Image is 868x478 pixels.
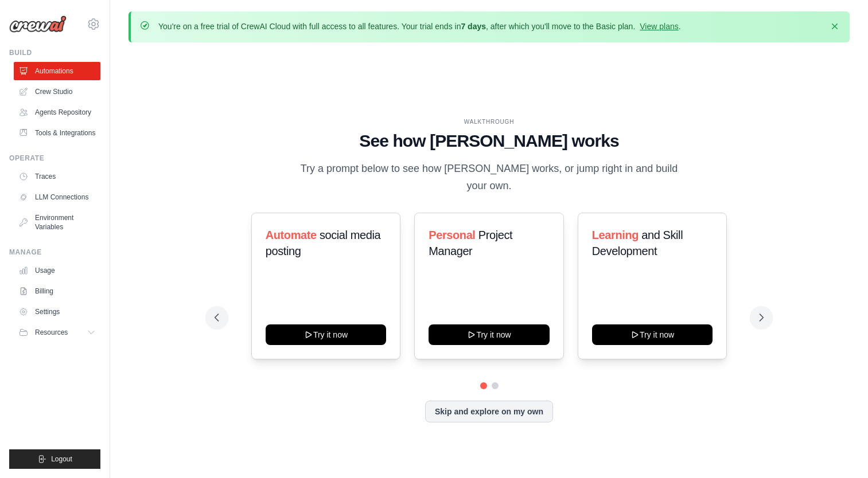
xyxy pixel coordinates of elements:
[297,160,682,194] p: Try a prompt below to see how [PERSON_NAME] works, or jump right in and build your own.
[14,323,100,342] button: Resources
[592,229,683,257] span: and Skill Development
[14,103,100,122] a: Agents Repository
[51,455,72,464] span: Logout
[266,324,387,345] button: Try it now
[461,22,486,31] strong: 7 days
[592,324,713,345] button: Try it now
[9,449,100,469] button: Logout
[14,167,100,186] a: Traces
[429,229,475,241] span: Personal
[14,209,100,236] a: Environment Variables
[14,62,100,80] a: Automations
[14,83,100,101] a: Crew Studio
[158,21,681,32] p: You're on a free trial of CrewAI Cloud with full access to all features. Your trial ends in , aft...
[425,401,553,422] button: Skip and explore on my own
[592,229,639,241] span: Learning
[14,124,100,142] a: Tools & Integrations
[9,48,100,57] div: Build
[14,188,100,206] a: LLM Connections
[215,117,764,126] div: WALKTHROUGH
[9,248,100,257] div: Manage
[429,229,512,257] span: Project Manager
[215,131,764,151] h1: See how [PERSON_NAME] works
[266,229,381,257] span: social media posting
[9,154,100,163] div: Operate
[640,22,678,31] a: View plans
[429,324,550,345] button: Try it now
[35,328,68,337] span: Resources
[14,303,100,321] a: Settings
[14,261,100,280] a: Usage
[9,15,67,33] img: Logo
[14,282,100,300] a: Billing
[266,229,317,241] span: Automate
